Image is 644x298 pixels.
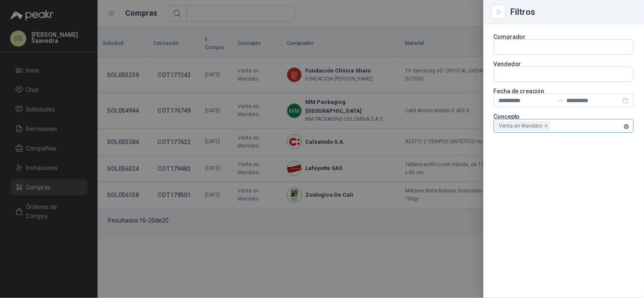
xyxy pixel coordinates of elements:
p: Fecha de creación [494,89,634,94]
span: close [544,124,548,128]
button: Close [494,7,504,17]
div: Filtros [511,8,634,16]
p: Vendedor [494,61,634,67]
p: Comprador [494,34,634,39]
p: Concepto [494,114,634,119]
span: Venta en Mandato [499,121,543,131]
span: close-circle [624,124,629,129]
span: Venta en Mandato [495,121,551,131]
span: to [557,97,563,104]
span: swap-right [557,97,563,104]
